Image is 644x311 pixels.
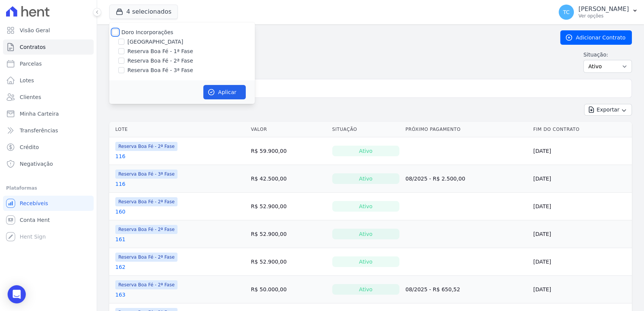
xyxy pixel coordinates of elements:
td: R$ 52.900,00 [248,220,329,248]
a: Contratos [3,39,94,55]
a: 116 [115,180,126,188]
span: Minha Carteira [20,110,59,118]
a: Adicionar Contrato [560,30,632,45]
a: Crédito [3,140,94,155]
h2: Contratos [109,31,548,44]
td: [DATE] [530,248,632,276]
p: [PERSON_NAME] [578,5,629,13]
span: Parcelas [20,60,42,68]
button: Exportar [584,104,632,116]
td: [DATE] [530,165,632,193]
a: 08/2025 - R$ 2.500,00 [405,176,465,182]
a: Negativação [3,156,94,171]
a: Parcelas [3,56,94,71]
span: Lotes [20,77,34,84]
th: Próximo Pagamento [402,122,530,137]
th: Lote [109,122,248,137]
td: R$ 42.500,00 [248,165,329,193]
span: Recebíveis [20,199,48,207]
span: Transferências [20,127,58,134]
span: Reserva Boa Fé - 2ª Fase [115,197,177,206]
button: 4 selecionados [109,5,178,19]
a: Transferências [3,123,94,138]
a: Recebíveis [3,196,94,211]
span: Contratos [20,43,46,51]
span: Reserva Boa Fé - 2ª Fase [115,253,177,262]
label: Reserva Boa Fé - 1ª Fase [127,47,193,55]
span: Reserva Boa Fé - 2ª Fase [115,225,177,234]
label: Situação: [583,51,632,58]
a: 116 [115,152,126,160]
a: 08/2025 - R$ 650,52 [405,286,460,292]
td: R$ 59.900,00 [248,137,329,165]
div: Ativo [332,284,399,295]
input: Buscar por nome do lote [122,81,628,96]
span: Negativação [20,160,53,168]
button: TC [PERSON_NAME] Ver opções [553,2,644,23]
a: Minha Carteira [3,106,94,121]
th: Fim do Contrato [530,122,632,137]
a: 163 [115,291,126,298]
div: Ativo [332,229,399,239]
span: Visão Geral [20,27,50,34]
td: [DATE] [530,193,632,220]
td: R$ 52.900,00 [248,193,329,220]
td: R$ 50.000,00 [248,276,329,303]
div: Plataformas [6,184,91,193]
span: Reserva Boa Fé - 2ª Fase [115,142,177,151]
a: Visão Geral [3,23,94,38]
th: Situação [329,122,402,137]
td: [DATE] [530,137,632,165]
td: [DATE] [530,276,632,303]
p: Ver opções [578,13,629,19]
button: Aplicar [203,85,246,99]
div: Ativo [332,256,399,267]
th: Valor [248,122,329,137]
label: Doro Incorporações [121,29,173,35]
span: TC [563,9,570,15]
label: [GEOGRAPHIC_DATA] [127,38,183,46]
a: Conta Hent [3,212,94,228]
td: R$ 52.900,00 [248,248,329,276]
a: 161 [115,236,126,243]
span: Reserva Boa Fé - 3ª Fase [115,170,177,179]
span: Reserva Boa Fé - 2ª Fase [115,280,177,289]
td: [DATE] [530,220,632,248]
a: Clientes [3,90,94,105]
label: Reserva Boa Fé - 3ª Fase [127,66,193,74]
div: Ativo [332,201,399,212]
div: Ativo [332,146,399,156]
div: Ativo [332,173,399,184]
a: Lotes [3,73,94,88]
a: 162 [115,263,126,271]
span: Clientes [20,93,41,101]
span: Conta Hent [20,216,50,224]
span: Crédito [20,143,39,151]
a: 160 [115,208,126,215]
label: Reserva Boa Fé - 2ª Fase [127,57,193,65]
div: Open Intercom Messenger [8,285,26,303]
